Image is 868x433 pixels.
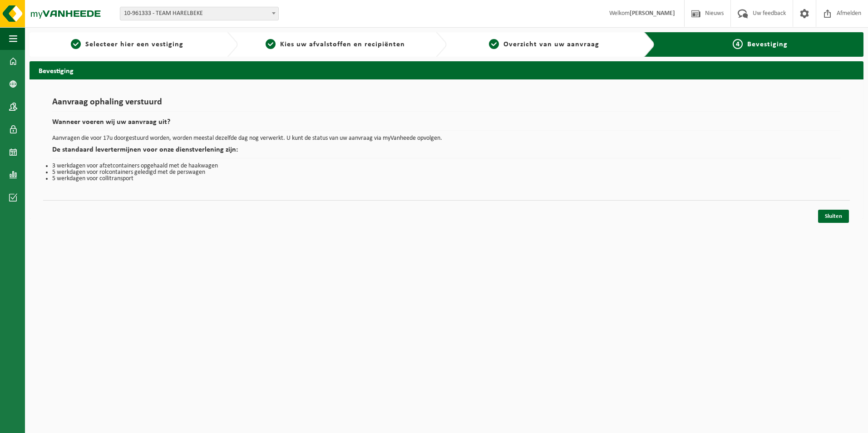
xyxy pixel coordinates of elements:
h2: Wanneer voeren wij uw aanvraag uit? [52,118,841,131]
h2: Bevestiging [30,61,863,79]
a: 3Overzicht van uw aanvraag [451,39,637,50]
span: Kies uw afvalstoffen en recipiënten [280,41,405,48]
a: 2Kies uw afvalstoffen en recipiënten [242,39,428,50]
li: 3 werkdagen voor afzetcontainers opgehaald met de haakwagen [52,163,841,169]
li: 5 werkdagen voor collitransport [52,176,841,182]
span: Selecteer hier een vestiging [85,41,183,48]
span: 3 [489,39,499,49]
a: Sluiten [818,210,849,223]
li: 5 werkdagen voor rolcontainers geledigd met de perswagen [52,169,841,176]
span: Bevestiging [747,41,788,48]
span: Overzicht van uw aanvraag [503,41,599,48]
span: 10-961333 - TEAM HARELBEKE [120,7,279,20]
p: Aanvragen die voor 17u doorgestuurd worden, worden meestal dezelfde dag nog verwerkt. U kunt de s... [52,135,841,142]
span: 1 [71,39,81,49]
h1: Aanvraag ophaling verstuurd [52,98,841,112]
span: 4 [733,39,743,49]
strong: [PERSON_NAME] [630,10,675,17]
h2: De standaard levertermijnen voor onze dienstverlening zijn: [52,146,841,158]
span: 2 [266,39,276,49]
span: 10-961333 - TEAM HARELBEKE [120,7,278,20]
a: 1Selecteer hier een vestiging [34,39,220,50]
